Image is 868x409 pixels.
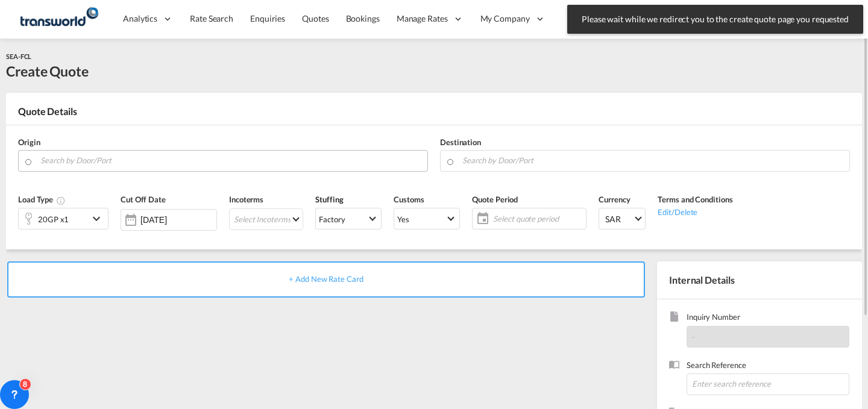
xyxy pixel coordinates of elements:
span: Manage Rates [397,13,448,25]
span: Enquiries [250,13,285,23]
span: My Company [480,13,530,25]
input: Select [140,215,216,225]
span: SEA-FCL [6,52,31,60]
span: Stuffing [315,195,343,204]
div: 20GP x1icon-chevron-down [18,208,108,229]
md-select: Select Stuffing: Factory [315,208,382,229]
span: Select quote period [493,213,583,224]
span: Select quote period [490,210,586,227]
span: Please wait while we redirect you to the create quote page you requested [578,13,852,25]
div: Yes [397,214,409,224]
span: Bookings [346,13,380,23]
div: Factory [319,214,345,224]
md-icon: icon-chevron-down [89,211,107,226]
span: Customs [394,195,424,204]
span: Quote Period [472,195,518,204]
div: + Add New Rate Card [7,261,645,298]
input: Enter search reference [687,373,849,395]
input: Search by Door/Port [40,150,421,171]
div: Quote Details [6,105,862,124]
span: Cut Off Date [121,195,166,204]
span: SAR [605,213,633,225]
span: Incoterms [229,195,263,204]
span: - [692,332,695,342]
md-select: Select Incoterms [229,208,303,230]
span: + Add New Rate Card [289,274,363,284]
span: Origin [18,137,40,147]
span: Currency [599,195,630,204]
div: Internal Details [657,261,862,299]
span: Analytics [123,13,157,25]
span: Terms and Conditions [658,195,732,204]
div: 20GP x1 [38,211,69,228]
md-icon: icon-calendar [473,211,487,226]
div: Edit/Delete [658,205,732,217]
md-select: Select Customs: Yes [394,208,460,229]
span: Destination [440,137,481,147]
span: Rate Search [190,13,233,23]
span: Search Reference [687,360,849,373]
span: Load Type [18,195,66,204]
input: Search by Door/Port [462,150,843,171]
md-icon: icon-information-outline [56,196,66,205]
div: Create Quote [6,61,89,81]
span: Quotes [302,13,329,23]
img: 1a84b2306ded11f09c1219774cd0a0fe.png [18,5,99,33]
md-select: Select Currency: ﷼ SARSaudi Arabia Riyal [599,208,646,229]
span: Inquiry Number [687,311,849,325]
